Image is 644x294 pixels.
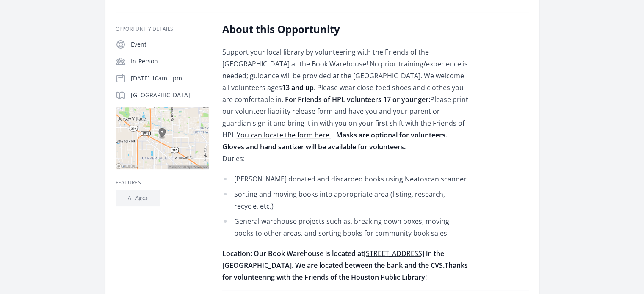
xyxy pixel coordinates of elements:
[131,57,209,66] p: In-Person
[222,249,252,258] span: Location:
[282,83,314,92] strong: 13 and up
[285,95,430,104] strong: For Friends of HPL volunteers 17 or younger:
[116,26,209,33] h3: Opportunity Details
[116,179,209,186] h3: Features
[222,154,245,163] span: Duties:
[234,190,445,211] span: Sorting and moving books into appropriate area (listing, research, recycle, etc.)
[234,174,467,184] span: [PERSON_NAME] donated and discarded books using Neatoscan scanner
[116,107,209,169] img: Map
[364,249,424,258] a: [STREET_ADDRESS]
[222,22,470,36] h2: About this Opportunity
[116,190,160,206] li: All Ages
[222,95,468,140] span: Please print our volunteer liability release form and have you and your parent or guardian sign i...
[222,71,464,104] span: We welcome all volunteers ages . Please wear close-toed shoes and clothes you are comfortable in.
[222,47,468,80] span: Support your local library by volunteering with the Friends of the [GEOGRAPHIC_DATA] at the Book ...
[237,130,331,140] a: You can locate the form here.
[131,74,209,82] p: [DATE] 10am-1pm
[131,40,209,49] p: Event
[234,217,449,238] span: General warehouse projects such as, breaking down boxes, moving books to other areas, and sorting...
[131,91,209,99] p: [GEOGRAPHIC_DATA]
[222,249,445,270] span: Our Book Warehouse is located at in the [GEOGRAPHIC_DATA]. We are located between the bank and th...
